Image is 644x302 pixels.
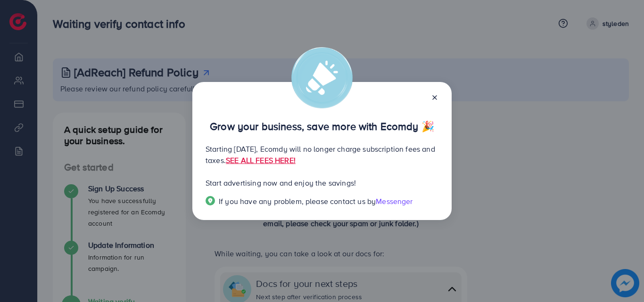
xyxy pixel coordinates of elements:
[206,143,438,166] p: Starting [DATE], Ecomdy will no longer charge subscription fees and taxes.
[376,196,413,206] span: Messenger
[291,47,353,108] img: alert
[206,121,438,132] p: Grow your business, save more with Ecomdy 🎉
[206,196,215,205] img: Popup guide
[206,177,438,188] p: Start advertising now and enjoy the savings!
[226,155,296,165] a: SEE ALL FEES HERE!
[219,196,376,206] span: If you have any problem, please contact us by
